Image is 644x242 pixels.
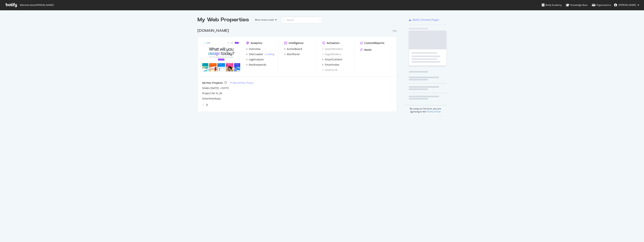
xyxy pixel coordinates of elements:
[289,41,303,45] div: Intelligence
[252,17,278,23] button: Most recent crawl
[281,17,322,23] input: Search
[255,19,274,21] div: Most recent crawl
[325,58,342,61] div: SmartContent
[233,81,253,84] div: New Ad-Hoc Project
[264,53,274,56] div: -
[249,47,260,51] div: Overview
[230,81,253,84] a: New Ad-Hoc Project
[198,28,229,33] div: [DOMAIN_NAME]
[198,16,249,24] div: My Web Properties
[246,63,266,67] a: RealKeywords
[427,110,441,113] a: Terms of Use
[404,105,446,113] div: By using our Services, you are agreeing to the
[566,3,588,7] div: Knowledge Base
[542,3,562,7] div: Botify Academy
[413,18,439,22] div: Botify Chrome Plugin
[322,52,341,56] a: PageWorkers
[360,48,372,52] a: Assist
[202,41,240,71] img: canva.com
[246,52,274,56] a: SiteCrawler- Crawling
[201,102,206,108] div: angle-left
[265,53,274,56] a: Crawling
[325,63,339,67] div: SmartIndex
[322,47,343,51] a: SpeedWorkers
[287,52,300,56] div: AlertPanel
[393,29,397,33] div: Pro
[284,47,302,51] a: ActionBoard
[202,97,221,100] a: Smartmockups
[322,63,339,67] a: SmartIndex
[249,58,264,61] div: LogAnalyzer
[619,3,636,7] span: An Nguyen
[611,2,642,8] button: [PERSON_NAME]
[364,41,384,45] div: CustomReports
[322,58,342,61] a: SmartContent
[249,52,263,56] div: SiteCrawler
[221,86,229,90] a: [DATE]
[20,4,54,7] span: Welcome back, [PERSON_NAME] !
[246,58,264,61] a: LogAnalyzer
[322,68,337,72] a: SmartLink
[409,18,439,22] a: Botify Chrome Plugin
[206,103,208,107] div: angle-right
[251,41,262,45] div: Analytics
[360,41,384,45] a: CustomReports
[198,24,400,111] div: grid
[287,47,302,51] div: ActionBoard
[202,86,219,90] a: Slides [DATE]
[202,81,223,85] div: Ad-Hoc Projects
[202,91,222,95] a: Project for hi_IN
[249,63,266,67] div: RealKeywords
[592,3,611,7] div: Organizations
[246,47,260,51] a: Overview
[327,41,340,45] div: Activation
[364,48,372,52] div: Assist
[198,28,230,33] a: [DOMAIN_NAME]
[284,52,300,56] a: AlertPanel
